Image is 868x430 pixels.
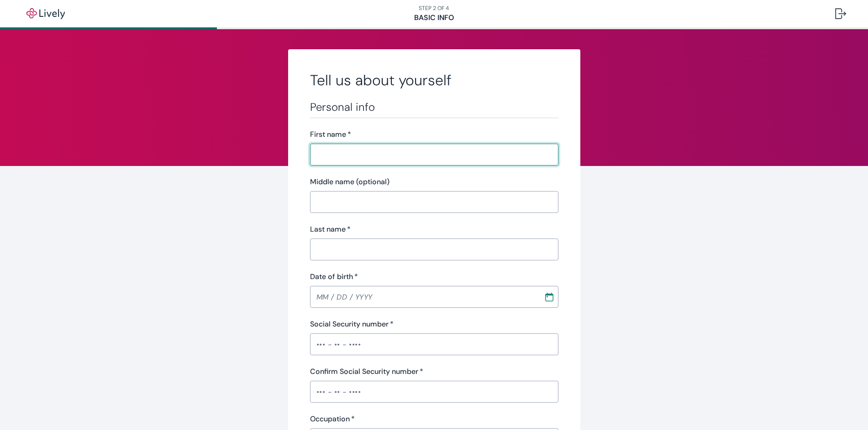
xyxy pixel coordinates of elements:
label: Social Security number [310,319,394,330]
button: Choose date [541,289,558,305]
input: ••• - •• - •••• [310,383,558,401]
img: Lively [20,8,71,19]
label: Occupation [310,414,355,425]
button: Log out [828,3,853,25]
label: First name [310,129,351,140]
h3: Personal info [310,100,558,114]
label: Date of birth [310,271,358,282]
input: ••• - •• - •••• [310,335,558,353]
h2: Tell us about yourself [310,71,558,89]
svg: Calendar [545,292,554,301]
label: Middle name (optional) [310,176,389,187]
label: Last name [310,224,351,235]
input: MM / DD / YYYY [310,288,537,306]
label: Confirm Social Security number [310,366,423,377]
